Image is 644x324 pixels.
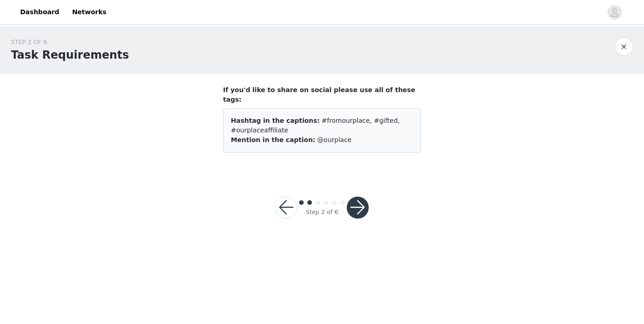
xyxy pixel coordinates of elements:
span: #fromourplace, #gifted, #ourplaceaffiliate [231,117,400,134]
div: avatar [610,5,619,20]
div: Step 2 of 6 [306,208,338,217]
span: Hashtag in the captions: [231,117,320,124]
h4: If you'd like to share on social please use all of these tags: [223,85,421,104]
span: Mention in the caption: [231,136,315,143]
div: STEP 2 OF 6 [11,38,129,47]
a: Dashboard [15,2,65,22]
a: Networks [66,2,112,22]
span: @ourplace [317,136,352,143]
h1: Task Requirements [11,47,129,63]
